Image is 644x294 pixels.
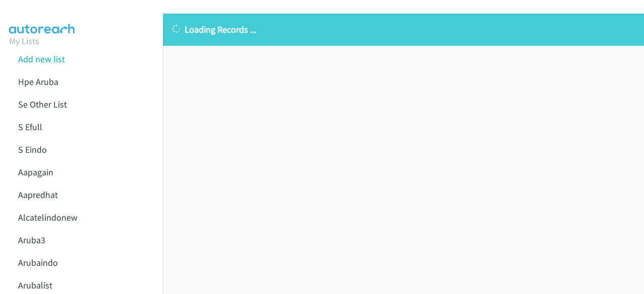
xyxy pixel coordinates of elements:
a: Aapredhat [18,189,58,201]
a: S Efull [18,121,42,133]
a: Hpe Aruba [18,76,58,87]
a: My Lists [9,35,39,47]
a: Aapagain [18,166,53,178]
p: Loading Records ... [172,23,635,36]
a: Se Other List [18,99,67,110]
a: Add new list [18,53,65,65]
a: Arubalist [18,279,52,291]
a: Alcatelindonew [18,212,77,223]
a: Aruba3 [18,234,45,246]
a: Arubaindo [18,257,58,268]
a: S Eindo [18,144,47,155]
